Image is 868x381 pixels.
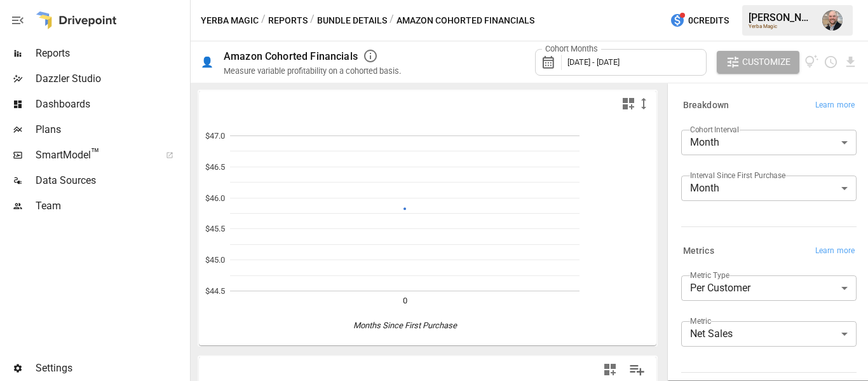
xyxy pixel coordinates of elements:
[205,131,225,141] text: $47.0
[742,54,790,70] span: Customize
[683,99,729,113] h6: Breakdown
[36,71,187,87] span: Dazzler Studio
[567,57,620,67] span: [DATE] - [DATE]
[843,55,858,69] button: Download report
[224,66,401,76] div: Measure variable profitability on a cohorted basis.
[261,13,266,29] div: /
[36,173,187,188] span: Data Sources
[205,224,225,233] text: $45.5
[681,275,857,301] div: Per Customer
[36,97,187,112] span: Dashboards
[688,13,729,29] span: 0 Credits
[199,116,647,345] svg: A chart.
[353,321,458,330] text: Months Since First Purchase
[310,13,315,29] div: /
[681,321,857,347] div: Net Sales
[804,51,819,74] button: View documentation
[224,50,358,62] div: Amazon Cohorted Financials
[268,13,308,29] button: Reports
[36,361,187,376] span: Settings
[403,296,407,305] text: 0
[815,3,850,38] button: Dustin Jacobson
[824,55,838,69] button: Schedule report
[205,162,225,172] text: $46.5
[91,146,100,162] span: ™
[690,124,739,135] label: Cohort Interval
[390,13,394,29] div: /
[749,11,815,24] div: [PERSON_NAME]
[815,245,855,258] span: Learn more
[317,13,387,29] button: Bundle Details
[749,24,815,29] div: Yerba Magic
[681,176,857,201] div: Month
[690,270,729,281] label: Metric Type
[690,315,711,326] label: Metric
[36,148,152,163] span: SmartModel
[690,170,785,181] label: Interval Since First Purchase
[201,56,214,68] div: 👤
[815,99,855,112] span: Learn more
[205,286,225,296] text: $44.5
[542,43,601,55] label: Cohort Months
[36,198,187,214] span: Team
[822,10,843,31] img: Dustin Jacobson
[665,9,734,32] button: 0Credits
[717,51,799,74] button: Customize
[681,130,857,155] div: Month
[205,255,225,265] text: $45.0
[205,193,225,203] text: $46.0
[36,122,187,137] span: Plans
[201,13,259,29] button: Yerba Magic
[683,244,714,258] h6: Metrics
[36,46,187,61] span: Reports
